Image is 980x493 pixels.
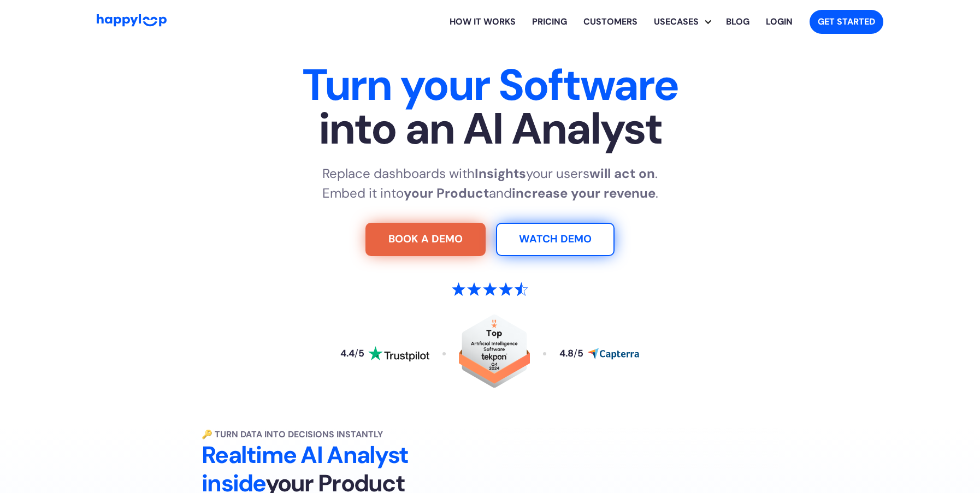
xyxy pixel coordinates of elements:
[646,4,718,39] div: Explore HappyLoop use cases
[355,347,358,359] span: /
[496,223,615,257] a: Watch Demo
[404,185,489,201] strong: your Product
[149,63,831,151] h1: Turn your Software
[340,346,429,361] a: Read reviews about HappyLoop on Trustpilot
[654,4,718,39] div: Usecases
[718,4,758,39] a: Visit the HappyLoop blog for insights
[758,4,801,39] a: Log in to your HappyLoop account
[574,347,577,359] span: /
[559,349,583,359] div: 4.8 5
[97,14,167,29] a: Go to Home Page
[810,10,883,34] a: Get started with HappyLoop
[365,223,486,257] a: Try For Free
[459,314,530,394] a: Read reviews about HappyLoop on Tekpon
[97,14,167,27] img: HappyLoop Logo
[524,4,575,39] a: View HappyLoop pricing plans
[475,165,526,182] strong: Insights
[202,429,383,440] strong: 🔑 Turn Data into Decisions Instantly
[322,164,658,203] p: Replace dashboards with your users . Embed it into and .
[559,348,639,360] a: Read reviews about HappyLoop on Capterra
[589,165,655,182] strong: will act on
[646,15,707,28] div: Usecases
[512,185,656,201] strong: increase your revenue
[149,107,831,151] span: into an AI Analyst
[340,349,364,359] div: 4.4 5
[441,4,524,39] a: Learn how HappyLoop works
[575,4,646,39] a: Learn how HappyLoop works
